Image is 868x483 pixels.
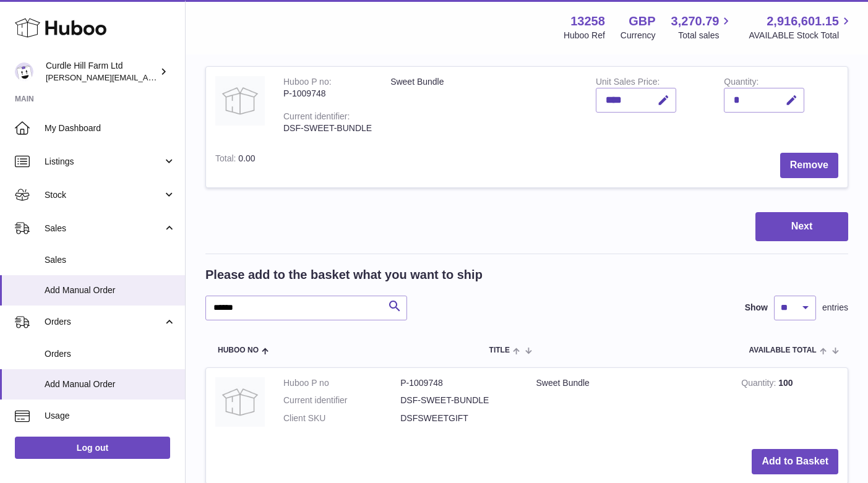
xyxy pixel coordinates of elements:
dd: P-1009748 [400,377,517,389]
td: Sweet Bundle [527,368,733,440]
span: 2,916,601.15 [767,13,839,30]
span: [PERSON_NAME][EMAIL_ADDRESS][DOMAIN_NAME] [46,72,248,82]
img: Sweet Bundle [215,377,265,427]
div: Huboo Ref [564,30,605,41]
div: P-1009748 [283,88,372,100]
strong: 13258 [570,13,605,30]
span: My Dashboard [45,122,176,134]
dd: DSFSWEETGIFT [400,412,517,424]
img: hannah@diddlysquatfarmshop.com [15,62,33,81]
span: Listings [45,156,163,168]
dt: Huboo P no [283,377,400,389]
dt: Current identifier [283,395,400,406]
strong: GBP [629,13,655,30]
a: 2,916,601.15 AVAILABLE Stock Total [749,13,853,41]
strong: Quantity [741,378,778,391]
label: Show [745,302,768,314]
span: AVAILABLE Total [749,346,817,354]
span: 0.00 [238,153,255,163]
span: Orders [45,348,176,360]
button: Next [755,212,848,241]
span: Huboo no [218,346,259,354]
div: DSF-SWEET-BUNDLE [283,122,372,134]
button: Add to Basket [752,449,838,474]
dd: DSF-SWEET-BUNDLE [400,395,517,406]
a: 3,270.79 Total sales [671,13,734,41]
span: Usage [45,410,176,422]
button: Remove [780,153,838,178]
span: Add Manual Order [45,378,176,390]
span: Sales [45,223,163,234]
span: Title [489,346,510,354]
span: entries [822,302,848,314]
span: AVAILABLE Stock Total [749,30,853,41]
span: Stock [45,189,163,201]
div: Currency [621,30,656,41]
span: Sales [45,254,176,266]
div: Curdle Hill Farm Ltd [46,60,157,83]
div: Current identifier [283,111,350,124]
span: Total sales [678,30,733,41]
td: 100 [732,368,848,440]
img: Sweet Bundle [215,76,265,126]
span: 3,270.79 [671,13,720,30]
label: Unit Sales Price [596,77,660,90]
dt: Client SKU [283,412,400,424]
a: Log out [15,437,170,459]
label: Total [215,153,238,166]
div: Huboo P no [283,77,332,90]
span: Orders [45,316,163,328]
span: Add Manual Order [45,284,176,296]
label: Quantity [724,77,758,90]
td: Sweet Bundle [381,67,587,143]
h2: Please add to the basket what you want to ship [205,267,483,283]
